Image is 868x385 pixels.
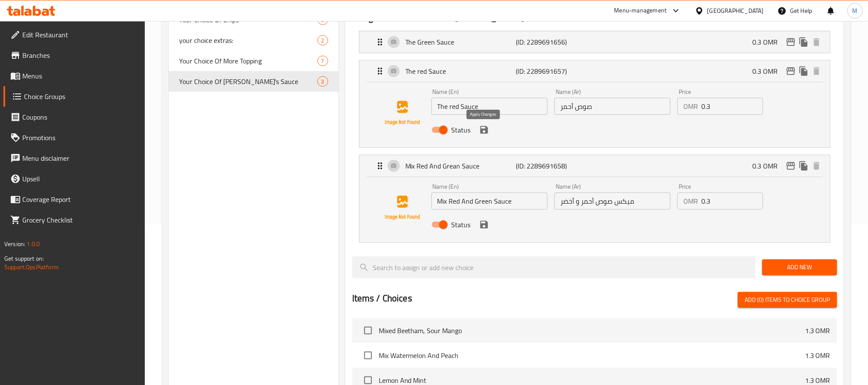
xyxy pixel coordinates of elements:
div: Expand [359,31,830,53]
p: OMR [683,196,698,206]
p: (ID: 2289691658) [516,161,590,171]
a: Choice Groups [3,86,145,107]
a: Menus [3,66,145,86]
button: duplicate [797,159,810,172]
span: M [853,6,858,15]
span: Select choice [359,346,377,364]
div: [GEOGRAPHIC_DATA] [707,6,764,15]
input: Please enter price [701,98,763,115]
a: Support.OpsPlatform [4,262,59,273]
div: Menu-management [614,6,667,16]
p: The red Sauce [405,66,516,76]
button: duplicate [797,65,810,78]
li: ExpandMix Red And Grean Sauce Name (En)Name (Ar)PriceOMRStatussave [352,151,837,246]
button: delete [810,36,823,48]
p: 1.3 OMR [805,325,830,336]
a: Branches [3,45,145,66]
p: 0.3 OMR [752,161,784,171]
div: Expand [359,60,830,82]
p: The Green Sauce [405,37,516,47]
img: The red Sauce [375,86,430,141]
button: edit [784,159,797,172]
a: Coupons [3,107,145,127]
span: Menus [22,71,138,81]
div: Choices [317,76,328,87]
h2: Items / Choices [352,292,412,305]
a: Coverage Report [3,189,145,210]
li: ExpandThe red SauceName (En)Name (Ar)PriceOMRStatussave [352,57,837,151]
span: Menu disclaimer [22,153,138,163]
span: Grocery Checklist [22,215,138,225]
div: Your Choice Of [PERSON_NAME]'s Sauce3 [169,71,338,92]
p: 0.3 OMR [752,66,784,76]
button: edit [784,65,797,78]
div: Expand [359,155,830,177]
a: Upsell [3,168,145,189]
button: delete [810,65,823,78]
div: your choice extras:2 [169,30,338,51]
span: 2 [318,36,328,45]
span: 1.0.0 [27,238,40,250]
button: Add (0) items to choice group [738,292,837,308]
a: Menu disclaimer [3,148,145,168]
button: save [478,218,491,231]
span: 3 [318,78,328,86]
button: save [478,123,491,136]
p: Mix Red And Grean Sauce [405,161,516,171]
p: (ID: 2289691656) [516,37,590,47]
span: Choice Groups [24,91,138,102]
span: Status [452,125,471,135]
span: Coverage Report [22,194,138,205]
input: Enter name En [431,98,548,115]
span: Get support on: [4,253,44,264]
img: Mix Red And Grean Sauce [375,180,430,235]
p: 0.3 OMR [752,37,784,47]
span: Edit Restaurant [22,30,138,40]
button: duplicate [797,36,810,48]
input: Please enter price [701,192,763,210]
span: 7 [318,57,328,65]
input: Enter name En [431,192,548,210]
input: Enter name Ar [554,98,670,115]
button: edit [784,36,797,48]
span: Version: [4,238,25,250]
span: Your Choice Of More Topping [179,56,317,66]
span: Mix Watermelon And Peach [379,350,805,361]
span: Add (0) items to choice group [745,295,830,305]
div: Choices [317,56,328,66]
span: Upsell [22,174,138,184]
span: Coupons [22,112,138,122]
span: Your Choice Of [PERSON_NAME]'s Sauce [179,76,317,87]
span: your choice extras: [179,35,317,45]
div: Your Choice Of More Topping7 [169,51,338,71]
button: Add New [762,259,837,275]
p: 1.3 OMR [805,350,830,361]
span: Status [452,220,471,230]
a: Grocery Checklist [3,210,145,230]
span: Your Choice Of Chips [179,15,317,25]
a: Promotions [3,127,145,148]
input: search [352,256,755,278]
span: Branches [22,50,138,60]
span: Add New [769,262,830,273]
a: Edit Restaurant [3,24,145,45]
p: OMR [683,101,698,111]
span: Promotions [22,132,138,143]
li: Expand [352,27,837,57]
button: delete [810,159,823,172]
span: Mixed Beetham, Sour Mango [379,325,805,336]
div: Choices [317,35,328,45]
p: (ID: 2289691657) [516,66,590,76]
input: Enter name Ar [554,192,670,210]
span: Select choice [359,322,377,340]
